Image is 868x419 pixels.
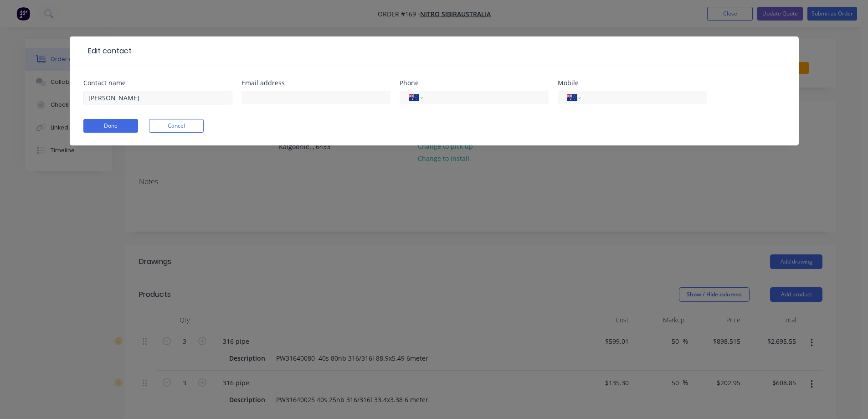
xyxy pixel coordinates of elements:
div: Mobile [558,80,707,86]
button: Done [83,119,138,133]
div: Edit contact [83,46,132,57]
div: Phone [400,80,549,86]
div: Email address [241,80,390,86]
div: Contact name [83,80,232,86]
button: Cancel [149,119,204,133]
